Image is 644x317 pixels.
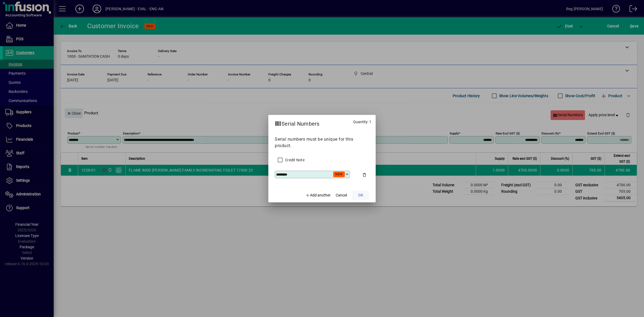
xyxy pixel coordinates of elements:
[333,191,350,200] button: Cancel
[336,192,347,198] span: Cancel
[284,157,305,163] label: Credit Note
[358,192,363,198] span: OK
[268,115,326,130] h2: Serial Numbers
[303,191,333,200] button: Add another
[310,193,331,197] span: Add another
[335,173,343,176] span: NEW
[275,136,369,149] p: Serial numbers must be unique for this product.
[352,191,369,200] button: OK
[349,115,376,131] div: Quantity: 1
